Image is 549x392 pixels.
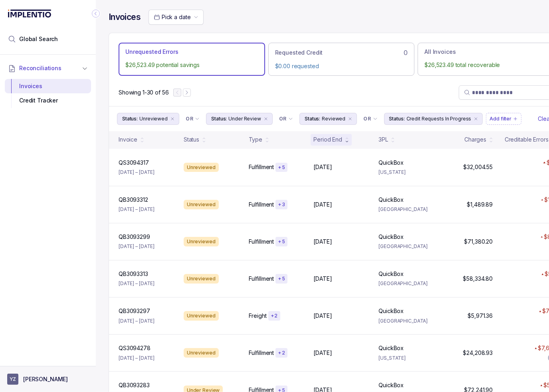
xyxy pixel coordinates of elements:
[360,113,381,124] button: Filter Chip Connector undefined
[541,273,544,275] img: red pointer upwards
[11,79,85,93] div: Invoices
[464,136,486,144] div: Charges
[490,115,511,123] p: Add filter
[543,162,545,163] img: red pointer upwards
[539,310,541,312] img: red pointer upwards
[119,280,155,288] p: [DATE] – [DATE]
[314,275,332,283] p: [DATE]
[206,113,273,125] button: Filter Chip Under Review
[278,276,285,282] p: + 5
[379,205,434,213] p: [GEOGRAPHIC_DATA]
[463,349,493,357] p: $24,208.93
[406,115,472,123] p: Credit Requests In Progress
[271,313,278,319] p: + 2
[473,116,479,122] div: remove content
[119,89,168,97] p: Showing 1-30 of 56
[119,344,151,352] p: QS3094278
[540,384,543,386] img: red pointer upwards
[278,350,285,356] p: + 2
[5,59,91,77] button: Reconciliations
[389,115,405,123] p: Status:
[276,113,296,124] button: Filter Chip Connector undefined
[162,14,190,20] span: Pick a date
[5,77,91,110] div: Reconciliations
[279,116,287,122] p: OR
[119,233,150,241] p: QB3093299
[119,270,148,278] p: QB3093313
[379,381,404,389] p: QuickBox
[119,354,155,362] p: [DATE] – [DATE]
[184,200,219,209] div: Unreviewed
[211,115,227,123] p: Status:
[119,317,155,325] p: [DATE] – [DATE]
[379,280,434,288] p: [GEOGRAPHIC_DATA]
[169,116,176,122] div: remove content
[379,168,434,176] p: [US_STATE]
[278,201,285,208] p: + 3
[119,168,155,176] p: [DATE] – [DATE]
[249,136,262,144] div: Type
[464,238,493,246] p: $71,380.20
[149,10,204,25] button: Date Range Picker
[122,115,138,123] p: Status:
[463,275,493,283] p: $58,334.80
[119,89,168,97] div: Remaining page entries
[379,242,434,250] p: [GEOGRAPHIC_DATA]
[125,48,178,56] p: Unrequested Errors
[379,307,404,315] p: QuickBox
[184,163,219,172] div: Unreviewed
[363,116,377,122] li: Filter Chip Connector undefined
[186,116,200,122] li: Filter Chip Connector undefined
[119,196,148,204] p: QB3093312
[184,348,219,358] div: Unreviewed
[139,115,168,123] p: Unreviewed
[249,275,274,283] p: Fulfillment
[275,48,408,57] div: 0
[486,113,521,125] button: Filter Chip Add filter
[119,136,137,144] div: Invoice
[314,136,343,144] div: Period End
[379,196,404,204] p: QuickBox
[347,116,353,122] div: remove content
[186,116,193,122] p: OR
[249,238,274,246] p: Fulfillment
[249,349,274,357] p: Fulfillment
[91,9,101,18] div: Collapse Icon
[314,163,332,171] p: [DATE]
[184,274,219,284] div: Unreviewed
[119,381,150,389] p: QB3093283
[379,159,404,167] p: QuickBox
[275,49,323,57] p: Requested Credit
[322,115,345,123] p: Reviewed
[541,199,543,201] img: red pointer upwards
[7,374,18,385] span: User initials
[249,201,274,209] p: Fulfillment
[19,64,61,72] span: Reconciliations
[363,116,371,122] p: OR
[119,307,150,315] p: QB3093297
[384,113,483,125] button: Filter Chip Credit Requests In Progress
[119,159,149,167] p: QS3094317
[379,136,388,144] div: 3PL
[464,163,493,171] p: $32,004.55
[117,113,179,125] button: Filter Chip Unreviewed
[109,12,141,23] h4: Invoices
[379,317,434,325] p: [GEOGRAPHIC_DATA]
[125,61,258,69] p: $26,523.49 potential savings
[117,113,536,125] ul: Filter Group
[263,116,269,122] div: remove content
[278,164,285,171] p: + 5
[379,270,404,278] p: QuickBox
[275,62,408,70] p: $0.00 requested
[424,48,456,56] p: All Invoices
[278,238,285,245] p: + 5
[468,312,493,320] p: $5,971.36
[249,163,274,171] p: Fulfillment
[379,344,404,352] p: QuickBox
[11,93,85,108] div: Credit Tracker
[184,311,219,321] div: Unreviewed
